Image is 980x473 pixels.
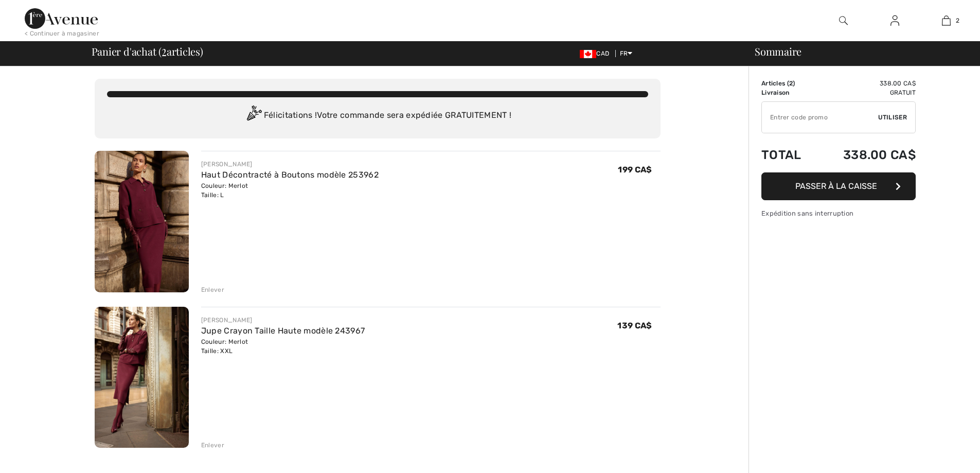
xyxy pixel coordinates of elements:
[580,50,596,58] img: Canadian Dollar
[617,321,652,330] span: 139 CA$
[201,326,365,336] a: Jupe Crayon Taille Haute modèle 243967
[25,8,98,29] img: 1ère Avenue
[92,46,203,57] span: Panier d'achat ( articles)
[816,137,916,172] td: 338.00 CA$
[878,113,907,122] span: Utiliser
[839,14,848,27] img: recherche
[761,88,816,97] td: Livraison
[761,172,916,200] button: Passer à la caisse
[107,106,648,126] div: Félicitations ! Votre commande sera expédiée GRATUITEMENT !
[201,181,379,200] div: Couleur: Merlot Taille: L
[201,316,365,325] div: [PERSON_NAME]
[882,14,907,27] a: Se connecter
[162,44,167,57] span: 2
[761,79,816,88] td: Articles ( )
[795,181,877,191] span: Passer à la caisse
[789,80,793,87] span: 2
[580,50,613,57] span: CAD
[618,165,652,174] span: 199 CA$
[921,14,971,27] a: 2
[95,307,189,448] img: Jupe Crayon Taille Haute modèle 243967
[890,14,899,27] img: Mes infos
[25,29,99,38] div: < Continuer à magasiner
[956,16,959,25] span: 2
[95,151,189,292] img: Haut Décontracté à Boutons modèle 253962
[816,79,916,88] td: 338.00 CA$
[762,102,878,133] input: Code promo
[761,208,916,218] div: Expédition sans interruption
[201,441,224,450] div: Enlever
[942,14,951,27] img: Mon panier
[816,88,916,97] td: Gratuit
[201,285,224,294] div: Enlever
[201,170,379,180] a: Haut Décontracté à Boutons modèle 253962
[620,50,633,57] span: FR
[243,106,264,126] img: Congratulation2.svg
[201,337,365,356] div: Couleur: Merlot Taille: XXL
[201,160,379,169] div: [PERSON_NAME]
[761,137,816,172] td: Total
[742,46,974,57] div: Sommaire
